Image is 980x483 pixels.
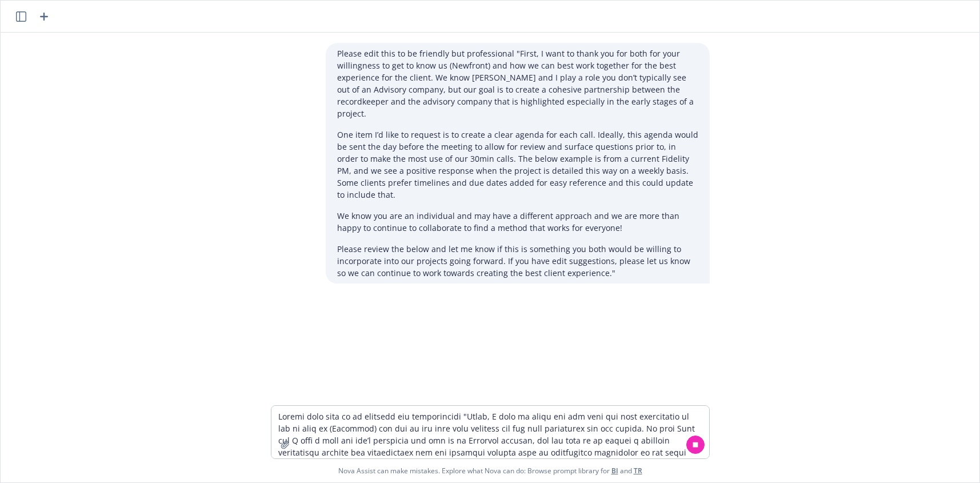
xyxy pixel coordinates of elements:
[337,243,698,279] p: Please review the below and let me know if this is something you both would be willing to incorpo...
[337,129,698,201] p: One item I’d like to request is to create a clear agenda for each call. Ideally, this agenda woul...
[611,466,618,476] a: BI
[337,47,698,119] p: Please edit this to be friendly but professional "First, I want to thank you for both for your wi...
[634,466,642,476] a: TR
[337,210,698,234] p: We know you are an individual and may have a different approach and we are more than happy to con...
[5,459,975,482] span: Nova Assist can make mistakes. Explore what Nova can do: Browse prompt library for and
